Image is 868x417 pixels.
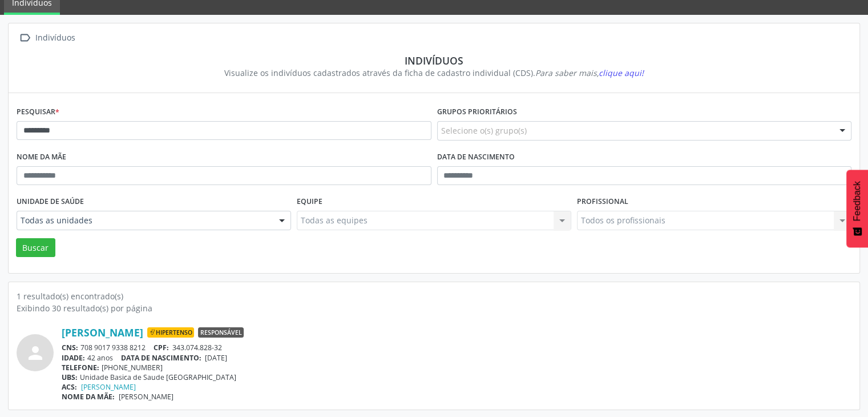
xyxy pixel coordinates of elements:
[62,363,851,372] div: [PHONE_NUMBER]
[121,353,201,363] span: DATA DE NASCIMENTO:
[437,149,515,166] label: Data de nascimento
[198,327,244,338] span: Responsável
[33,30,77,46] div: Indivíduos
[205,353,227,363] span: [DATE]
[62,353,851,363] div: 42 anos
[25,343,46,363] i: person
[62,343,78,352] span: CNS:
[17,193,84,211] label: Unidade de saúde
[62,343,851,352] div: 708 9017 9338 8212
[25,67,843,79] div: Visualize os indivíduos cadastrados através da ficha de cadastro individual (CDS).
[21,215,268,226] span: Todas as unidades
[297,193,322,211] label: Equipe
[17,290,851,302] div: 1 resultado(s) encontrado(s)
[119,392,173,402] span: [PERSON_NAME]
[172,343,222,352] span: 343.074.828-32
[17,149,66,166] label: Nome da mãe
[852,181,862,221] span: Feedback
[17,30,77,46] a:  Indivíduos
[599,67,644,78] span: clique aqui!
[62,363,99,372] span: TELEFONE:
[577,193,628,211] label: Profissional
[535,67,644,78] i: Para saber mais,
[62,326,143,339] a: [PERSON_NAME]
[17,30,33,46] i: 
[25,54,843,67] div: Indivíduos
[441,125,527,137] span: Selecione o(s) grupo(s)
[147,327,194,338] span: Hipertenso
[16,238,55,258] button: Buscar
[62,372,78,382] span: UBS:
[81,382,136,392] a: [PERSON_NAME]
[437,103,517,121] label: Grupos prioritários
[62,372,851,382] div: Unidade Basica de Saude [GEOGRAPHIC_DATA]
[62,392,115,402] span: NOME DA MÃE:
[17,103,59,121] label: Pesquisar
[62,353,85,363] span: IDADE:
[17,302,851,314] div: Exibindo 30 resultado(s) por página
[846,170,868,247] button: Feedback - Mostrar pesquisa
[154,343,169,352] span: CPF:
[62,382,77,392] span: ACS:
